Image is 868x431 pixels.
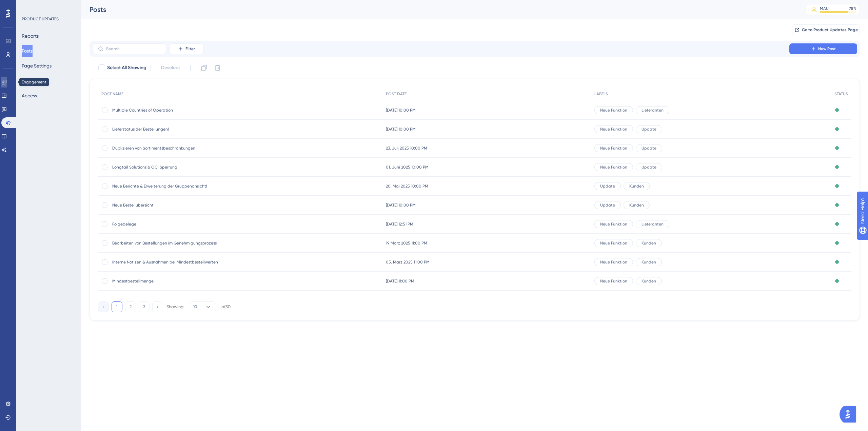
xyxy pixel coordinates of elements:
[112,164,221,170] span: Longtail Solutions & OCI Sperrung
[834,91,848,97] span: STATUS
[185,46,195,52] span: Filter
[600,107,627,113] span: Neue Funktion
[16,2,42,10] span: Need Help?
[221,304,231,310] div: of 30
[642,164,656,170] span: Update
[189,301,216,312] button: 10
[107,64,146,72] span: Select All Showing
[386,91,407,97] span: POST DATE
[820,6,829,11] div: MAU
[166,304,183,310] div: Showing
[161,64,180,72] span: Deselect
[840,404,860,425] iframe: UserGuiding AI Assistant Launcher
[600,183,615,189] span: Update
[112,126,221,132] span: Lieferstatus der Bestellungen!
[642,221,664,227] span: Lieferanten
[600,164,627,170] span: Neue Funktion
[642,107,664,113] span: Lieferanten
[101,91,123,97] span: POST NAME
[818,46,836,52] span: New Post
[106,46,161,51] input: Search
[629,183,644,189] span: Kunden
[386,126,416,132] span: [DATE] 10:00 PM
[112,301,122,312] button: 1
[22,90,37,102] button: Access
[792,24,860,35] button: Go to Product Updates Page
[642,126,656,132] span: Update
[22,60,52,72] button: Page Settings
[802,27,858,33] span: Go to Product Updates Page
[600,145,627,151] span: Neue Funktion
[386,221,413,227] span: [DATE] 12:51 PM
[386,164,429,170] span: 01. Juni 2025 10:00 PM
[600,240,627,246] span: Neue Funktion
[170,43,203,54] button: Filter
[112,202,221,208] span: Neue Bestellübersicht
[642,259,656,265] span: Kunden
[22,75,39,87] button: Domain
[112,278,221,284] span: Mindestbestellmenge
[600,221,627,227] span: Neue Funktion
[112,145,221,151] span: Duplizieren von Sortimentsbeschränkungen
[22,45,33,57] button: Posts
[90,5,789,14] div: Posts
[600,126,627,132] span: Neue Funktion
[594,91,608,97] span: LABELS
[125,301,136,312] button: 2
[22,30,39,42] button: Reports
[386,183,428,189] span: 20. Mai 2025 10:00 PM
[600,259,627,265] span: Neue Funktion
[642,240,656,246] span: Kunden
[600,278,627,284] span: Neue Funktion
[849,6,856,11] div: 78 %
[642,145,656,151] span: Update
[386,202,416,208] span: [DATE] 10:00 PM
[139,301,150,312] button: 3
[112,107,221,113] span: Multiple Countries of Operation
[386,145,427,151] span: 23. Juli 2025 10:00 PM
[386,240,427,246] span: 19. März 2025 11:00 PM
[112,240,221,246] span: Bearbeiten von Bestellungen im Genehmigungsprozess
[386,107,416,113] span: [DATE] 10:00 PM
[642,278,656,284] span: Kunden
[789,43,857,54] button: New Post
[155,62,186,74] button: Deselect
[193,304,197,310] span: 10
[112,221,221,227] span: Folgebelege
[386,259,430,265] span: 05. März 2025 11:00 PM
[600,202,615,208] span: Update
[22,16,59,22] div: PRODUCT UPDATES
[112,259,221,265] span: Interne Notizen & Ausnahmen bei Mindestbestellwerten
[386,278,414,284] span: [DATE] 11:00 PM
[112,183,221,189] span: Neue Berichte & Erweiterung der Gruppenansicht!
[629,202,644,208] span: Kunden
